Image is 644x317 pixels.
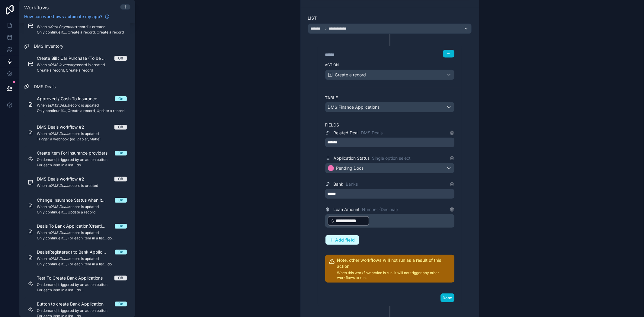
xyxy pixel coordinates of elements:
h2: Note: other workflows will not run as a result of this action [337,257,451,269]
button: Done [441,293,454,302]
span: Number (Decimal) [362,207,398,213]
button: DMS Finance Applications [325,102,454,112]
label: List [308,15,472,21]
span: Add field [335,237,355,243]
span: Create a record [335,72,366,78]
span: Application Status [334,155,370,161]
span: Workflows [24,5,49,11]
span: Pending Docs [336,165,364,171]
span: Related Deal [334,130,359,136]
label: Action [325,62,454,67]
button: Pending Docs [325,163,454,173]
label: Fields [325,122,454,128]
span: How can workflows automate my app? [24,14,102,20]
span: Banks [346,181,358,187]
button: Add field [325,235,359,245]
span: Loan Amount [334,207,360,213]
span: Single option select [372,155,411,161]
span: DMS Deals [361,130,383,136]
button: Add field [325,235,359,245]
a: How can workflows automate my app? [22,14,112,20]
p: When this workflow action is run, it will not trigger any other workflows to run. [337,271,451,280]
label: Table [325,95,454,101]
span: Bank [334,181,344,187]
button: Create a record [325,70,454,80]
span: DMS Finance Applications [328,104,380,110]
